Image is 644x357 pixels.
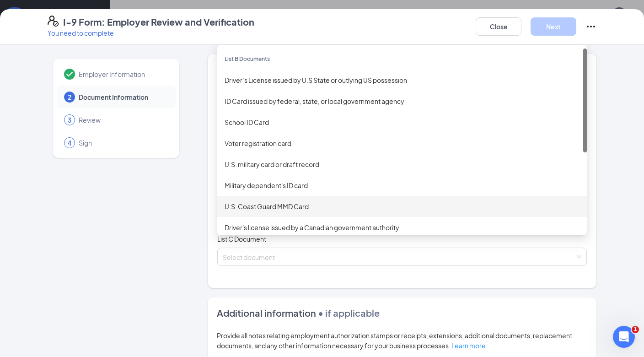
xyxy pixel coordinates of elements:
[451,341,486,350] a: Learn more
[217,307,316,319] span: Additional information
[476,17,521,36] button: Close
[48,28,254,38] p: You need to complete
[632,326,639,333] span: 1
[64,69,75,80] svg: Checkmark
[613,326,635,348] iframe: Intercom live chat
[531,17,576,36] button: Next
[225,96,580,106] div: ID Card issued by federal, state, or local government agency
[79,92,166,102] span: Document Information
[225,117,580,127] div: School ID Card
[79,115,166,124] span: Review
[48,16,59,27] svg: FormI9EVerifyIcon
[79,70,166,79] span: Employer Information
[585,21,596,32] svg: Ellipses
[63,16,254,28] h4: I-9 Form: Employer Review and Verification
[225,222,580,233] div: Driver's license issued by a Canadian government authority
[68,115,71,124] span: 3
[68,92,71,102] span: 2
[316,307,380,319] span: • if applicable
[225,75,580,85] div: Driver’s License issued by U.S State or outlying US possession
[225,55,270,62] span: List B Documents
[225,138,580,148] div: Voter registration card
[79,138,166,147] span: Sign
[217,331,572,350] span: Provide all notes relating employment authorization stamps or receipts, extensions, additional do...
[225,159,580,169] div: U.S. military card or draft record
[225,180,580,190] div: Military dependent's ID card
[217,235,266,243] span: List C Document
[225,201,580,211] div: U.S. Coast Guard MMD Card
[68,138,71,147] span: 4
